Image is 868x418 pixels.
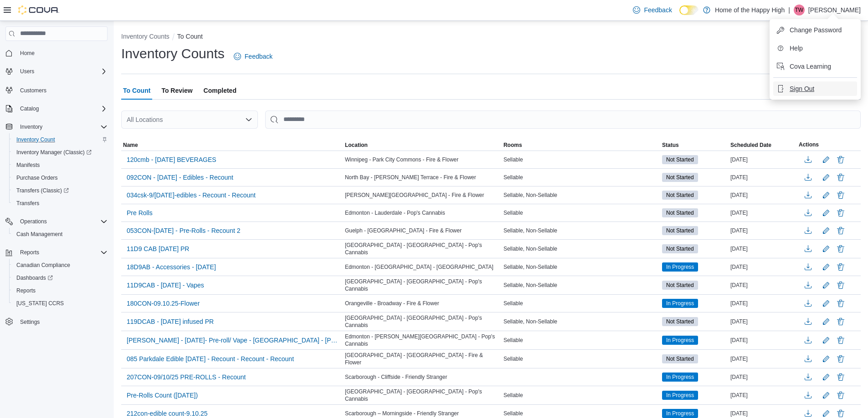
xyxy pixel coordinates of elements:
span: 180CON-09.10.25-Flower [127,299,200,308]
span: In Progress [666,299,694,307]
button: 034csk-9/[DATE]-edibles - Recount - Recount [123,188,259,202]
button: Open list of options [245,116,252,123]
button: Delete [835,225,846,236]
div: [DATE] [729,207,797,218]
div: [DATE] [729,316,797,327]
button: Operations [16,216,51,227]
span: Cash Management [16,231,62,238]
button: Scheduled Date [729,140,797,151]
img: Cova [18,5,59,15]
nav: Complex example [5,43,108,352]
span: Completed [204,81,236,100]
span: Canadian Compliance [13,260,108,271]
span: 034csk-9/[DATE]-edibles - Recount - Recount [127,191,256,200]
button: 180CON-09.10.25-Flower [123,297,203,310]
span: Settings [20,318,40,326]
span: Manifests [13,160,108,171]
div: Sellable, Non-Sellable [502,262,660,272]
span: Scarborough – Morningside - Friendly Stranger [345,410,459,417]
div: Sellable [502,353,660,364]
button: 053CON-[DATE] - Pre-Rolls - Recount 2 [123,224,244,237]
div: Terry Walker [794,5,805,15]
span: Status [662,141,679,149]
span: Inventory [16,121,108,132]
a: Transfers (Classic) [9,184,111,197]
button: Name [121,140,343,151]
span: Manifests [16,161,40,169]
button: To Count [177,33,203,40]
span: Not Started [666,245,694,253]
p: [PERSON_NAME] [808,5,861,15]
button: Location [343,140,502,151]
button: Inventory Count [9,133,111,146]
span: Operations [20,218,47,225]
div: Sellable, Non-Sellable [502,316,660,327]
span: Operations [16,216,108,227]
a: Home [16,48,38,59]
h1: Inventory Counts [121,45,225,63]
span: 212con-edible count-9.10.25 [127,409,207,418]
a: Manifests [13,160,43,171]
span: Dashboards [16,274,53,282]
span: In Progress [662,373,698,382]
div: [DATE] [729,353,797,364]
span: Purchase Orders [16,174,58,181]
span: Transfers (Classic) [13,185,108,196]
div: Sellable [502,298,660,309]
span: 18D9AB - Accessories - [DATE] [127,262,216,272]
p: Home of the Happy High [715,5,785,15]
span: 11D9CAB - [DATE] - Vapes [127,281,204,290]
button: Help [773,41,857,55]
button: Reports [16,247,43,258]
span: 085 Parkdale Edible [DATE] - Recount - Recount - Recount [127,354,294,363]
button: 085 Parkdale Edible [DATE] - Recount - Recount - Recount [123,352,298,366]
button: Edit count details [821,171,832,184]
button: Manifests [9,159,111,171]
button: Delete [835,335,846,346]
span: Not Started [662,317,698,326]
span: In Progress [666,373,694,381]
div: Sellable [502,154,660,165]
button: Pre-Rolls Count ([DATE]) [123,388,201,402]
button: Edit count details [821,333,832,347]
button: Edit count details [821,188,832,202]
span: Reports [13,285,108,296]
button: Transfers [9,197,111,210]
span: Not Started [662,155,698,164]
span: Dashboards [13,272,108,283]
span: Purchase Orders [13,172,108,183]
div: Sellable [502,390,660,401]
span: Not Started [666,156,694,164]
a: Transfers [13,198,43,209]
span: Inventory Manager (Classic) [13,147,108,158]
button: Edit count details [821,206,832,220]
span: Feedback [245,52,272,61]
div: [DATE] [729,335,797,346]
span: Winnipeg - Park City Commons - Fire & Flower [345,156,458,163]
button: 120cmb - [DATE] BEVERAGES [123,153,220,166]
span: Catalog [16,103,108,114]
span: Not Started [666,173,694,181]
span: Transfers [16,200,39,207]
span: Transfers (Classic) [16,187,69,194]
span: 11D9 CAB [DATE] PR [127,244,189,253]
div: [DATE] [729,280,797,291]
button: [PERSON_NAME] - [DATE]- Pre-roll/ Vape - [GEOGRAPHIC_DATA] - [PERSON_NAME][GEOGRAPHIC_DATA] - Pop... [123,333,341,347]
div: [DATE] [729,154,797,165]
span: In Progress [662,391,698,400]
button: Operations [2,215,111,228]
button: Catalog [2,102,111,115]
input: Dark Mode [679,5,699,15]
span: To Count [123,81,150,100]
span: North Bay - [PERSON_NAME] Terrace - Fire & Flower [345,174,476,181]
span: Name [123,141,138,149]
button: Inventory Counts [121,33,169,40]
span: Orangeville - Broadway - Fire & Flower [345,300,439,307]
span: [GEOGRAPHIC_DATA] - [GEOGRAPHIC_DATA] - Pop's Cannabis [345,388,500,403]
button: Reports [9,284,111,297]
div: Sellable [502,335,660,346]
span: Feedback [644,5,672,15]
button: 092CON - [DATE] - Edibles - Recount [123,171,237,184]
span: [GEOGRAPHIC_DATA] - [GEOGRAPHIC_DATA] - Fire & Flower [345,352,500,366]
button: Reports [2,246,111,259]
